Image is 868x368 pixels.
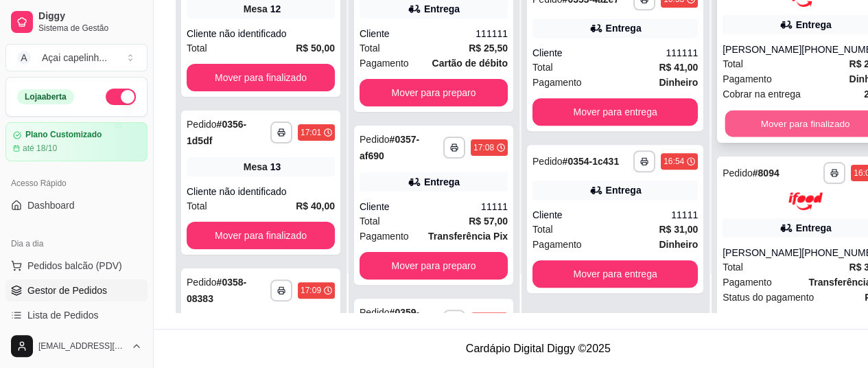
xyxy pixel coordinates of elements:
div: Cliente [360,200,481,214]
div: [PERSON_NAME] [723,246,801,260]
div: Entrega [606,21,642,35]
span: Diggy [38,10,142,23]
span: Pedido [360,307,390,318]
span: Pedidos balcão (PDV) [27,259,122,273]
span: Total [187,41,207,56]
div: Entrega [796,18,832,32]
div: Cliente não identificado [187,27,335,41]
span: Mesa [244,2,268,16]
strong: # 0358-08383 [187,277,246,304]
strong: R$ 57,00 [469,216,508,227]
div: Entrega [424,2,460,16]
span: Mesa [244,160,268,174]
span: Pedido [187,277,217,288]
button: [EMAIL_ADDRESS][DOMAIN_NAME] [5,330,148,363]
span: Pagamento [723,275,772,290]
span: Gestor de Pedidos [27,284,107,297]
a: Plano Customizadoaté 18/10 [5,122,148,161]
div: Loja aberta [17,89,74,104]
button: Mover para preparo [360,79,508,106]
div: 13 [270,160,281,174]
span: Pedido [723,168,753,179]
div: 17:08 [473,142,494,153]
strong: # 0357-af690 [360,134,419,161]
div: Cliente [360,27,476,41]
strong: R$ 40,00 [296,200,335,211]
div: 111111 [476,27,508,41]
article: até 18/10 [23,143,57,154]
button: Mover para preparo [360,252,508,279]
span: Total [723,56,743,71]
strong: Cartão de débito [432,58,508,69]
a: Lista de Pedidos [5,304,148,326]
button: Mover para entrega [532,98,698,126]
div: Acesso Rápido [5,172,148,194]
span: Total [532,60,553,75]
strong: Dinheiro [659,77,698,88]
div: [PERSON_NAME] [723,43,801,56]
strong: # 0356-1d5df [187,119,246,146]
span: Total [360,214,380,229]
a: Gestor de Pedidos [5,279,148,301]
span: Lista de Pedidos [27,308,99,322]
span: [EMAIL_ADDRESS][DOMAIN_NAME] [38,341,126,352]
img: ifood [788,192,823,211]
span: Pagamento [532,75,582,90]
article: Plano Customizado [25,130,102,140]
div: 111111 [666,46,698,60]
span: Total [532,222,553,237]
span: Pagamento [360,56,409,71]
strong: Dinheiro [659,239,698,250]
div: Entrega [796,221,832,235]
strong: R$ 50,00 [296,43,335,54]
button: Select a team [5,44,148,71]
span: Cobrar na entrega [723,87,801,102]
strong: R$ 25,50 [469,43,508,54]
div: Cliente não identificado [187,185,335,198]
strong: R$ 31,00 [659,224,698,235]
div: Açai capelinh ... [42,51,107,65]
span: Pedido [187,119,217,130]
div: Cliente [532,208,671,222]
span: Pagamento [723,71,772,87]
strong: R$ 41,00 [659,62,698,73]
div: 12 [270,2,281,16]
button: Pedidos balcão (PDV) [5,255,148,277]
div: 11111 [671,208,698,222]
div: 16:54 [664,156,684,167]
span: Pagamento [360,229,409,244]
span: Total [723,260,743,275]
strong: # 0354-1c431 [563,156,620,167]
span: Pagamento [532,237,582,252]
a: DiggySistema de Gestão [5,5,148,38]
span: Sistema de Gestão [38,23,142,34]
button: Mover para finalizado [187,222,335,249]
button: Mover para entrega [532,260,698,288]
span: Pedido [532,156,563,167]
div: 17:09 [301,285,321,296]
div: 11111 [481,200,508,214]
strong: Transferência Pix [428,231,508,242]
span: Status do pagamento [723,290,814,305]
span: Total [187,198,207,214]
div: 17:01 [301,127,321,138]
strong: # 0359-a1a95 [360,307,419,334]
span: Pedido [360,134,390,145]
strong: # 8094 [753,168,779,179]
div: Entrega [606,183,642,197]
span: Total [360,41,380,56]
div: Cliente [532,46,666,60]
div: Dia a dia [5,233,148,255]
span: A [17,51,31,65]
div: Entrega [424,175,460,189]
a: Dashboard [5,194,148,216]
button: Alterar Status [106,89,136,105]
button: Mover para finalizado [187,64,335,91]
span: Dashboard [27,198,75,212]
